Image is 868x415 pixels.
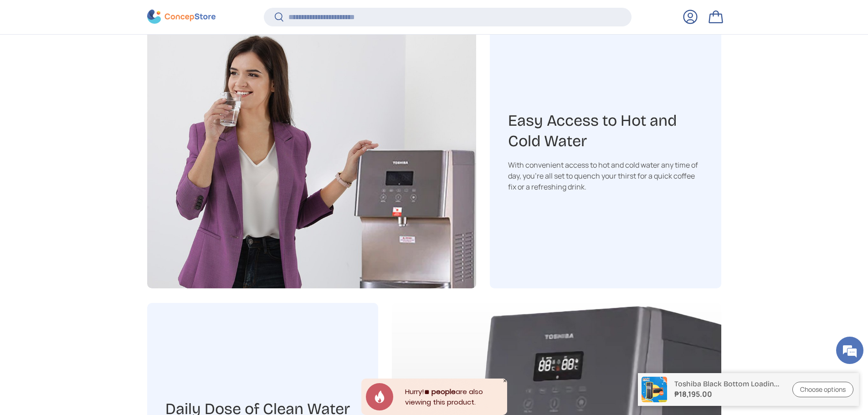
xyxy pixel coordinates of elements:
[508,159,703,192] div: With convenient access to hot and cold water any time of day, you're all set to quench your thirs...
[147,15,477,288] img: Easy Access to Hot and Cold Water​
[5,249,174,281] textarea: Type your message and click 'Submit'
[149,5,171,26] div: Minimize live chat window
[147,10,216,24] img: ConcepStore
[674,379,781,388] p: Toshiba Black Bottom Loading UV Sterilization Water Dispenser
[134,281,165,293] em: Submit
[47,51,153,63] div: Leave a message
[508,111,703,152] h3: Easy Access to Hot and Cold Water​
[674,389,781,400] strong: ₱18,195.00
[792,382,853,398] a: Choose options
[503,379,507,383] div: Close
[19,115,159,207] span: We are offline. Please leave us a message.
